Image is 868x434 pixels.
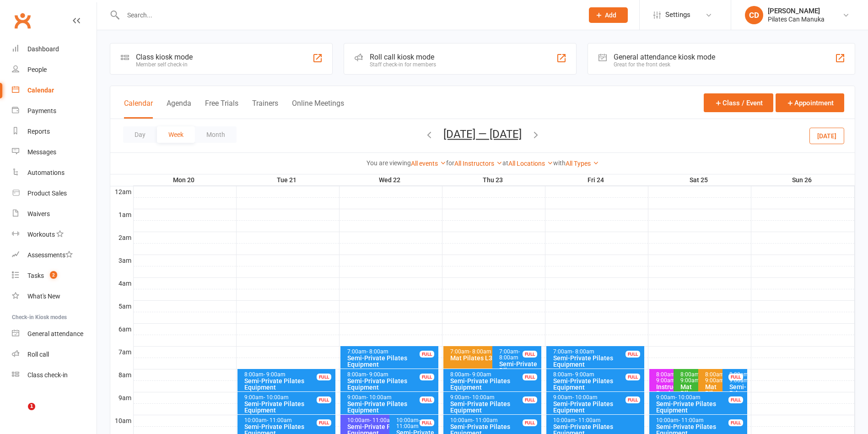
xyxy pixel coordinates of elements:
button: [DATE] [809,127,844,144]
div: 10:00am [450,418,540,423]
div: FULL [625,351,640,358]
div: 8:00am [729,372,745,384]
span: - 10:00am [367,394,392,401]
span: - 10:00am [469,394,495,401]
th: 1am [110,209,133,220]
div: 10:00am [244,418,334,423]
a: All Locations [508,160,553,167]
div: Pilates Can Manuka [768,15,825,23]
a: What's New [12,286,97,307]
button: Class / Event [704,93,773,112]
th: 2am [110,232,133,243]
a: Reports [12,121,97,142]
div: 8:00am [656,372,687,384]
strong: with [553,159,566,167]
button: Online Meetings [292,99,344,119]
a: Automations [12,163,97,183]
span: - 11:00am [576,417,601,423]
div: Semi-Private Pilates Equipment [450,401,540,413]
th: 7am [110,346,133,358]
div: Payments [27,107,56,114]
span: - 11:00am [267,417,292,423]
th: 3am [110,255,133,266]
a: Waivers [12,204,97,224]
div: FULL [728,396,743,403]
div: FULL [625,396,640,403]
span: - 8:00am [499,348,520,361]
div: Roll call kiosk mode [370,53,436,61]
div: General attendance kiosk mode [614,53,715,61]
span: - 8:00am [469,348,491,355]
span: - 11:00am [396,417,420,429]
iframe: Intercom live chat [9,403,31,425]
a: Product Sales [12,183,97,204]
div: FULL [420,419,434,426]
span: - 9:00am [680,371,701,384]
span: - 9:00am [572,371,594,378]
div: Assessments [27,251,73,259]
button: [DATE] — [DATE] [443,128,522,141]
div: 8:00am [244,372,334,378]
button: Add [589,7,628,23]
a: People [12,60,97,80]
div: FULL [523,374,537,380]
div: CD [745,6,763,24]
span: - 8:00am [572,348,594,355]
a: Class kiosk mode [12,365,97,385]
strong: You are viewing [367,159,411,167]
span: Add [605,11,616,19]
div: Semi-Private Pilates Equipment [729,384,745,409]
div: Semi-Private Pilates Equipment [450,378,540,391]
div: Semi-Private Pilates Equipment [244,401,334,413]
span: - 9:00am [469,371,491,378]
th: Sun 26 [751,174,855,186]
th: 9am [110,392,133,403]
button: Day [123,126,157,143]
div: Member self check-in [136,61,193,68]
th: 8am [110,369,133,380]
div: Semi-Private Pilates Equipment [553,401,643,413]
div: 10:00am [396,418,437,429]
div: Calendar [27,87,54,94]
div: FULL [523,351,537,358]
a: Workouts [12,224,97,245]
div: Class check-in [27,371,68,379]
a: All Types [566,160,599,167]
div: 9:00am [553,395,643,401]
th: 10am [110,415,133,426]
div: Automations [27,169,65,176]
span: 2 [50,271,57,279]
div: 9:00am [347,395,437,401]
div: Class kiosk mode [136,53,193,61]
div: FULL [625,374,640,380]
div: 9:00am [656,395,746,401]
strong: at [502,159,508,167]
div: Workouts [27,231,55,238]
div: Mat Pilates L3/4 (Online) [705,384,736,409]
div: Semi-Private Pilates Equipment [347,401,437,413]
a: All events [411,160,446,167]
div: 9:00am [244,395,334,401]
div: FULL [420,374,434,380]
div: 10:00am [553,418,643,423]
div: Instructor Participation [656,384,687,396]
a: General attendance kiosk mode [12,324,97,344]
th: Fri 24 [545,174,648,186]
button: Month [195,126,237,143]
div: Semi-Private Pilates Equipment [499,361,539,380]
span: - 9:00am [656,371,677,384]
th: Tue 21 [236,174,339,186]
button: Free Trials [205,99,238,119]
div: FULL [420,396,434,403]
div: 8:00am [705,372,736,384]
div: 7:00am [553,349,643,355]
div: 8:00am [680,372,712,384]
div: 7:00am [499,349,539,361]
div: 10:00am [656,418,746,423]
button: Agenda [167,99,191,119]
th: Thu 23 [442,174,545,186]
div: Messages [27,148,56,156]
div: General attendance [27,330,83,337]
button: Week [157,126,195,143]
div: 9:00am [450,395,540,401]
